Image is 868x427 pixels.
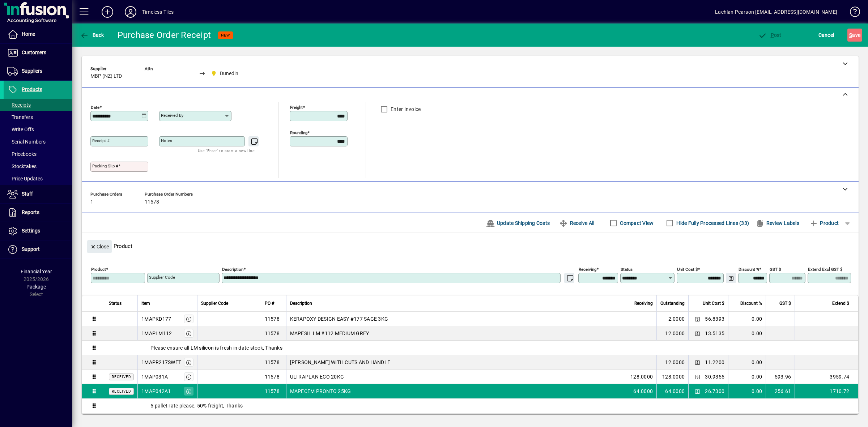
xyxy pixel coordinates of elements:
[753,217,802,230] button: Review Labels
[92,163,118,168] mat-label: Packing Slip #
[728,326,766,341] td: 0.00
[660,299,685,307] span: Outstanding
[4,136,72,148] a: Serial Numbers
[756,217,799,229] span: Review Labels
[705,388,724,395] span: 26.7300
[221,33,230,38] span: NEW
[201,299,228,307] span: Supplier Code
[728,384,766,398] td: 0.00
[726,273,736,283] button: Change Price Levels
[7,127,34,132] span: Write Offs
[112,375,131,379] span: Received
[703,299,724,307] span: Unit Cost $
[779,299,791,307] span: GST $
[656,355,688,370] td: 12.0000
[91,267,106,272] mat-label: Product
[728,370,766,384] td: 0.00
[630,373,653,380] span: 128.0000
[809,217,839,229] span: Product
[656,312,688,326] td: 2.0000
[118,29,211,41] div: Purchase Order Receipt
[286,355,623,370] td: [PERSON_NAME] WITH CUTS AND HANDLE
[4,62,72,80] a: Suppliers
[90,241,109,253] span: Close
[621,267,633,272] mat-label: Status
[209,69,242,78] span: Dunedin
[771,32,774,38] span: P
[847,29,862,42] button: Save
[96,5,119,18] button: Add
[705,330,724,337] span: 13.5135
[90,73,122,79] span: MBP (NZ) LTD
[4,123,72,136] a: Write Offs
[22,191,33,197] span: Staff
[261,384,286,398] td: 11578
[770,267,781,272] mat-label: GST $
[261,355,286,370] td: 11578
[265,299,274,307] span: PO #
[808,267,842,272] mat-label: Extend excl GST $
[766,384,795,398] td: 256.61
[758,32,782,38] span: ost
[80,32,104,38] span: Back
[22,50,46,55] span: Customers
[795,370,858,384] td: 3959.74
[806,217,842,230] button: Product
[486,217,550,229] span: Update Shipping Costs
[656,384,688,398] td: 64.0000
[692,314,702,324] button: Change Price Levels
[142,6,174,18] div: Timeless Tiles
[22,209,39,215] span: Reports
[4,148,72,160] a: Pricebooks
[286,326,623,341] td: MAPESIL LM #112 MEDIUM GREY
[389,106,421,113] label: Enter Invoice
[766,370,795,384] td: 593.96
[692,372,702,382] button: Change Price Levels
[7,139,46,145] span: Serial Numbers
[4,111,72,123] a: Transfers
[4,160,72,172] a: Stocktakes
[756,29,783,42] button: Post
[618,219,654,227] label: Compact View
[633,388,653,395] span: 64.0000
[286,384,623,398] td: MAPECEM PRONTO 25KG
[222,267,243,272] mat-label: Description
[22,68,42,74] span: Suppliers
[91,105,99,110] mat-label: Date
[290,299,312,307] span: Description
[705,315,724,323] span: 56.8393
[795,384,858,398] td: 1710.72
[849,29,860,41] span: ave
[286,370,623,384] td: ULTRAPLAN ECO 20KG
[692,386,702,396] button: Change Price Levels
[7,163,37,169] span: Stocktakes
[161,113,183,118] mat-label: Received by
[141,315,171,323] div: 1MAPKD177
[261,326,286,341] td: 11578
[149,275,175,280] mat-label: Supplier Code
[715,6,837,18] div: Lachlan Pearson [EMAIL_ADDRESS][DOMAIN_NAME]
[22,228,40,234] span: Settings
[87,240,112,253] button: Close
[105,402,858,409] div: 5 pallet rate please. 50% freight, Thanks
[72,29,112,42] app-page-header-button: Back
[634,299,653,307] span: Receiving
[728,355,766,370] td: 0.00
[78,29,106,42] button: Back
[90,199,93,205] span: 1
[7,102,31,108] span: Receipts
[141,373,168,380] div: 1MAP031A
[22,86,42,92] span: Products
[675,219,749,227] label: Hide Fully Processed Lines (33)
[832,299,849,307] span: Extend $
[677,267,698,272] mat-label: Unit Cost $
[198,146,255,155] mat-hint: Use 'Enter' to start a new line
[692,357,702,367] button: Change Price Levels
[7,151,37,157] span: Pricebooks
[145,73,146,79] span: -
[556,217,597,230] button: Receive All
[4,25,72,43] a: Home
[141,359,181,366] div: 1MAPR217SWET
[728,312,766,326] td: 0.00
[692,328,702,338] button: Change Price Levels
